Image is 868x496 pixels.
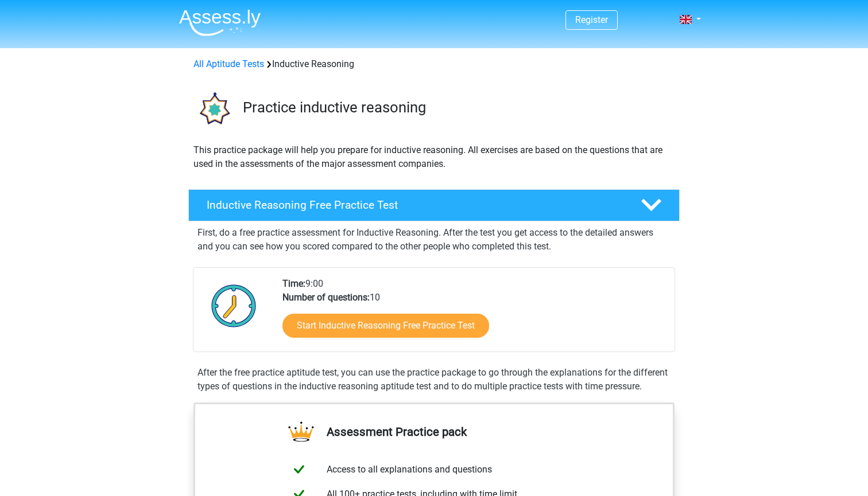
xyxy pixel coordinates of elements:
img: Assessly [179,9,261,36]
b: Time: [282,278,305,289]
a: Register [575,14,608,25]
a: Inductive Reasoning Free Practice Test [184,189,684,221]
h3: Practice inductive reasoning [243,99,671,116]
div: After the free practice aptitude test, you can use the practice package to go through the explana... [193,366,675,393]
img: Clock [205,277,263,334]
div: Inductive Reasoning [189,57,679,71]
p: First, do a free practice assessment for Inductive Reasoning. After the test you get access to th... [197,226,671,253]
h4: Inductive Reasoning Free Practice Test [207,198,622,212]
div: 9:00 10 [274,277,674,352]
a: All Aptitude Tests [193,58,264,69]
b: Number of questions: [282,292,370,303]
a: Start Inductive Reasoning Free Practice Test [282,314,489,338]
p: This practice package will help you prepare for inductive reasoning. All exercises are based on t... [193,143,675,171]
img: inductive reasoning [189,85,238,134]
